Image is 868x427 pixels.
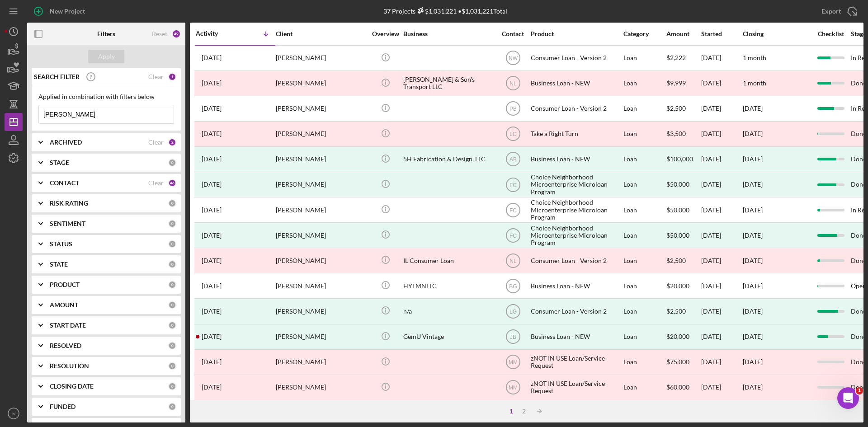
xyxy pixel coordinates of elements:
time: 2025-10-06 17:14 [202,80,222,87]
div: Consumer Loan - Version 2 [531,299,621,323]
text: NW [509,55,518,61]
div: Loan [623,71,665,95]
div: Choice Neighborhood Microenterprise Microloan Program [531,223,621,247]
span: $20,000 [666,282,689,290]
text: LG [509,131,516,137]
b: SENTIMENT [50,220,85,227]
text: AB [509,156,516,163]
div: [PERSON_NAME] & Son's Transport LLC [403,71,494,95]
span: $50,000 [666,206,689,214]
b: STATE [50,261,68,268]
div: Category [623,30,665,38]
b: PRODUCT [50,281,80,288]
div: Loan [623,198,665,222]
span: 1 [856,387,863,394]
text: MM [509,359,518,366]
div: 0 [168,260,176,268]
div: $75,000 [666,350,700,374]
div: Loan [623,274,665,298]
div: Reset [152,30,167,38]
b: CLOSING DATE [50,383,94,390]
div: Clear [148,179,164,187]
b: CONTACT [50,179,79,187]
text: BG [509,283,517,289]
time: 2024-09-20 16:58 [202,181,222,188]
div: [DATE] [743,155,763,163]
text: FC [509,232,517,239]
b: RISK RATING [50,200,88,207]
div: Business Loan - NEW [531,147,621,171]
div: Consumer Loan - Version 2 [531,249,621,272]
div: $50,000 [666,223,700,247]
div: $50,000 [666,173,700,197]
div: [PERSON_NAME] [276,350,366,374]
div: 0 [168,159,176,167]
time: 1 month [743,79,766,87]
time: [DATE] [743,383,763,391]
div: Loan [623,173,665,197]
div: $100,000 [666,147,700,171]
div: Started [701,30,742,38]
div: 49 [172,29,181,38]
time: 1 month [743,54,766,61]
div: [DATE] [701,122,742,146]
div: [DATE] [743,232,763,239]
text: NL [509,80,517,87]
div: [PERSON_NAME] [276,299,366,323]
div: [DATE] [743,181,763,188]
b: RESOLUTION [50,362,89,370]
div: [PERSON_NAME] [276,249,366,272]
div: Business Loan - NEW [531,325,621,349]
div: [DATE] [701,97,742,121]
div: 0 [168,382,176,390]
div: [PERSON_NAME] [276,198,366,222]
div: Loan [623,97,665,121]
time: 2025-02-12 19:06 [202,105,222,112]
div: [PERSON_NAME] [276,46,366,70]
div: Business Loan - NEW [531,71,621,95]
div: GemU Vintage [403,325,494,349]
text: MM [509,385,518,391]
div: 2 [168,138,176,146]
div: [PERSON_NAME] [276,223,366,247]
div: 37 Projects • $1,031,221 Total [383,7,507,15]
div: Loan [623,350,665,374]
text: FC [509,207,517,213]
time: [DATE] [743,282,763,290]
div: $20,000 [666,325,700,349]
b: START DATE [50,322,86,329]
div: $60,000 [666,375,700,399]
time: 2024-02-06 20:55 [202,333,222,340]
div: $1,031,221 [415,7,457,15]
div: n/a [403,299,494,323]
div: Checklist [811,30,850,38]
div: Activity [196,30,236,37]
time: [DATE] [743,257,763,264]
div: Closing [743,30,811,38]
div: Clear [148,73,164,80]
div: 46 [168,179,176,187]
div: 0 [168,321,176,329]
div: Loan [623,249,665,272]
div: [PERSON_NAME] [276,274,366,298]
div: Loan [623,46,665,70]
div: [DATE] [701,71,742,95]
div: Business Loan - NEW [531,274,621,298]
div: 0 [168,220,176,228]
div: Choice Neighborhood Microenterprise Microloan Program [531,173,621,197]
text: FC [509,182,517,188]
button: Apply [88,50,124,63]
div: 1 [505,408,518,415]
div: Loan [623,325,665,349]
b: SEARCH FILTER [34,73,80,80]
div: 0 [168,362,176,370]
time: [DATE] [743,358,763,366]
div: Product [531,30,621,38]
div: New Project [50,2,85,20]
button: New Project [27,2,94,20]
time: 2024-09-11 21:28 [202,232,222,239]
div: 0 [168,281,176,289]
div: $2,500 [666,299,700,323]
time: 2024-06-03 21:11 [202,308,222,315]
time: 2023-10-12 15:46 [202,384,222,391]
